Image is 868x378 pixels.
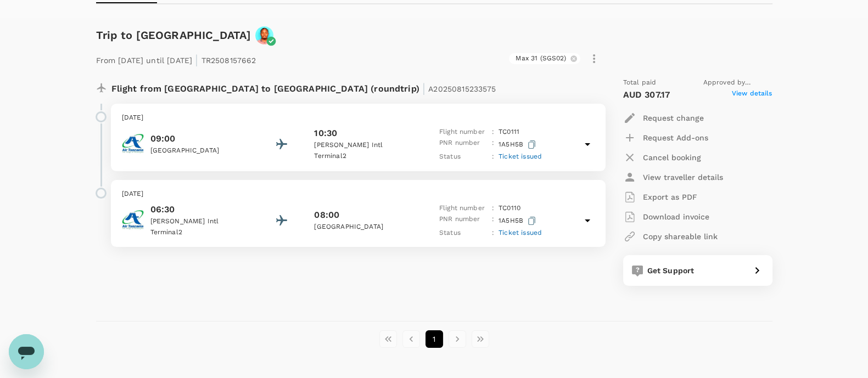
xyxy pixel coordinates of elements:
p: [PERSON_NAME] Intl [150,216,249,227]
span: Approved by [703,77,772,88]
p: Terminal 2 [150,227,249,238]
span: Ticket issued [499,153,542,160]
img: Air Tanzania [122,208,144,230]
img: avatar-66a92a0b57fa5.jpeg [255,26,273,44]
p: TC 0110 [499,203,520,214]
p: : [492,138,494,151]
p: Export as PDF [643,191,697,202]
p: : [492,127,494,138]
p: 1A5H5B [499,138,538,151]
h6: Trip to [GEOGRAPHIC_DATA] [96,26,251,44]
p: Download invoice [643,211,709,222]
p: Status [439,228,488,239]
button: page 1 [425,330,443,348]
p: Request change [643,112,704,123]
p: : [492,228,494,239]
p: : [492,214,494,228]
p: : [492,151,494,162]
p: AUD 307.17 [623,88,670,101]
p: Flight number [439,127,488,138]
span: A20250815233575 [428,84,496,93]
button: Download invoice [623,207,709,227]
p: [PERSON_NAME] Intl [314,140,413,151]
p: Flight from [GEOGRAPHIC_DATA] to [GEOGRAPHIC_DATA] (roundtrip) [111,77,496,97]
p: : [492,203,494,214]
button: Request Add-ons [623,128,708,148]
div: Max 31 (SGS02) [509,53,580,64]
p: Copy shareable link [643,231,718,242]
nav: pagination navigation [377,330,492,348]
p: 09:00 [150,132,249,145]
p: TC 0111 [499,127,519,138]
p: PNR number [439,214,488,228]
p: PNR number [439,138,488,151]
p: View traveller details [643,172,723,183]
p: Terminal 2 [314,151,413,162]
p: [DATE] [122,112,595,123]
span: Total paid [623,77,657,88]
p: From [DATE] until [DATE] TR2508157662 [96,49,256,69]
p: Cancel booking [643,152,701,163]
span: | [195,52,198,67]
span: View details [732,88,772,101]
p: 10:30 [314,127,337,140]
span: Ticket issued [499,229,542,236]
button: View traveller details [623,167,723,187]
p: Status [439,151,488,162]
span: | [422,81,425,96]
p: Flight number [439,203,488,214]
p: [GEOGRAPHIC_DATA] [314,222,413,233]
p: 1A5H5B [499,214,538,228]
button: Request change [623,108,704,128]
p: 08:00 [314,208,339,222]
p: [DATE] [122,189,595,200]
p: 06:30 [150,203,249,216]
p: [GEOGRAPHIC_DATA] [150,145,249,156]
p: Request Add-ons [643,132,708,143]
span: Get Support [647,266,695,275]
button: Copy shareable link [623,227,718,246]
span: Max 31 (SGS02) [509,54,573,63]
img: Air Tanzania [122,132,144,154]
button: Export as PDF [623,187,697,207]
button: Cancel booking [623,148,701,167]
iframe: Button to launch messaging window [9,334,44,369]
